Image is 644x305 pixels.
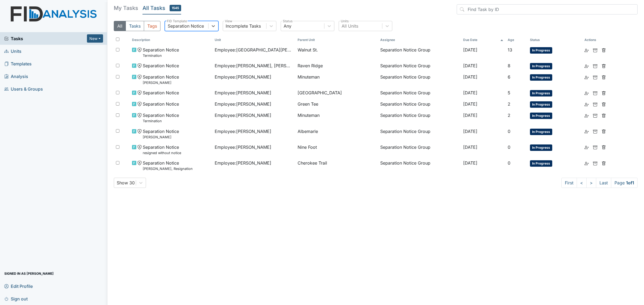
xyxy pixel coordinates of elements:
[378,158,461,173] td: Separation Notice Group
[143,80,179,85] small: [PERSON_NAME]
[586,178,596,188] a: >
[215,144,271,150] span: Employee : [PERSON_NAME]
[298,112,320,118] span: Minuteman
[298,101,318,107] span: Green Tee
[593,62,597,69] a: Archive
[143,144,181,155] span: Separation Notice resigned without notice
[114,21,160,31] div: Type filter
[142,4,181,12] h5: All Tasks
[602,47,606,53] a: Delete
[602,62,606,69] a: Delete
[215,74,271,80] span: Employee : [PERSON_NAME]
[602,90,606,96] a: Delete
[561,178,577,188] a: First
[508,47,512,53] span: 13
[213,35,295,44] th: Toggle SortBy
[582,35,609,44] th: Actions
[114,21,126,31] button: All
[508,101,510,107] span: 2
[378,87,461,99] td: Separation Notice Group
[593,101,597,107] a: Archive
[143,101,179,107] span: Separation Notice
[602,160,606,166] a: Delete
[508,113,510,118] span: 2
[143,166,193,171] small: [PERSON_NAME], Resignation
[530,74,552,81] span: In Progress
[4,295,28,303] span: Sign out
[143,53,179,58] small: Termination
[295,35,378,44] th: Toggle SortBy
[593,74,597,80] a: Archive
[508,74,510,80] span: 6
[378,44,461,60] td: Separation Notice Group
[602,74,606,80] a: Delete
[215,112,271,118] span: Employee : [PERSON_NAME]
[298,62,323,69] span: Raven Ridge
[596,178,611,188] a: Last
[577,178,587,188] a: <
[593,112,597,118] a: Archive
[126,21,144,31] button: Tasks
[508,160,510,166] span: 0
[378,72,461,87] td: Separation Notice Group
[378,142,461,158] td: Separation Notice Group
[114,4,138,12] h5: My Tasks
[463,63,477,68] span: [DATE]
[463,74,477,80] span: [DATE]
[530,90,552,96] span: In Progress
[298,160,327,166] span: Cherokee Trail
[143,74,179,85] span: Separation Notice Nyeshia Redmond
[378,60,461,72] td: Separation Notice Group
[602,112,606,118] a: Delete
[168,23,204,29] div: Separation Notice
[4,85,43,93] span: Users & Groups
[298,74,320,80] span: Minuteman
[561,178,638,188] nav: task-pagination
[143,128,179,140] span: Separation Notice Izetta Howell
[463,90,477,95] span: [DATE]
[602,128,606,135] a: Delete
[508,90,510,95] span: 5
[626,180,634,185] strong: 1 of 1
[593,128,597,135] a: Archive
[602,101,606,107] a: Delete
[87,34,103,43] button: New
[215,128,271,135] span: Employee : [PERSON_NAME]
[593,144,597,150] a: Archive
[342,23,358,29] div: All Units
[4,59,32,68] span: Templates
[215,47,293,53] span: Employee : [GEOGRAPHIC_DATA][PERSON_NAME]
[4,72,28,80] span: Analysis
[215,62,293,69] span: Employee : [PERSON_NAME], [PERSON_NAME]
[463,101,477,107] span: [DATE]
[4,35,87,42] a: Tasks
[117,180,135,186] div: Show 30
[508,129,510,134] span: 0
[463,129,477,134] span: [DATE]
[4,282,33,290] span: Edit Profile
[215,101,271,107] span: Employee : [PERSON_NAME]
[226,23,261,29] div: Incomplete Tasks
[143,160,193,171] span: Separation Notice Pellom, Missy, Resignation
[284,23,291,29] div: Any
[215,160,271,166] span: Employee : [PERSON_NAME]
[593,90,597,96] a: Archive
[298,90,342,96] span: [GEOGRAPHIC_DATA]
[4,269,54,278] span: Signed in as [PERSON_NAME]
[378,126,461,142] td: Separation Notice Group
[528,35,583,44] th: Toggle SortBy
[298,128,318,135] span: Albemarle
[530,101,552,108] span: In Progress
[143,118,179,124] small: Termination
[611,178,638,188] span: Page
[530,144,552,151] span: In Progress
[530,47,552,54] span: In Progress
[378,110,461,126] td: Separation Notice Group
[143,112,179,124] span: Separation Notice Termination
[463,144,477,150] span: [DATE]
[298,144,317,150] span: Nine Foot
[602,144,606,150] a: Delete
[143,62,179,69] span: Separation Notice
[378,35,461,44] th: Assignee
